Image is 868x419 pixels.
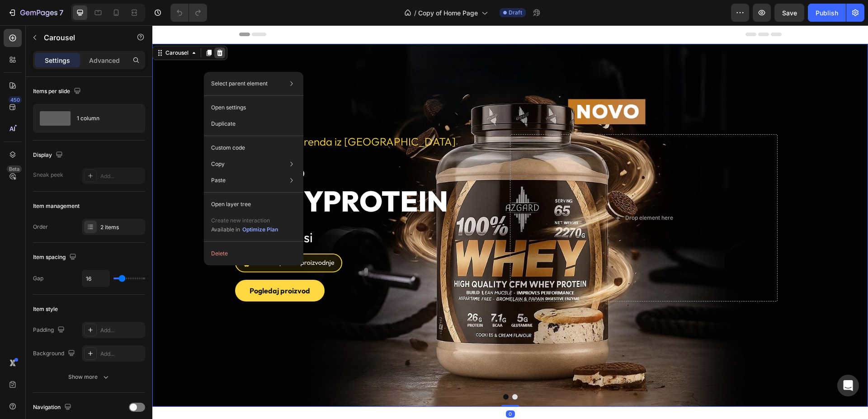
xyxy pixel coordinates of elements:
[4,4,67,22] button: 7
[782,9,797,17] span: Save
[211,160,225,168] p: Copy
[33,348,77,360] div: Background
[211,200,251,208] p: Open layer tree
[33,324,66,336] div: Padding
[473,189,521,196] div: Drop element here
[509,9,522,17] span: Draft
[33,202,80,210] div: Item management
[33,149,65,161] div: Display
[360,369,365,374] button: Dot
[44,32,121,43] p: Carousel
[211,120,236,128] p: Duplicate
[170,158,296,193] span: Protein
[774,4,804,22] button: Save
[242,226,278,234] div: Optimize Plan
[33,85,83,98] div: Items per slide
[837,375,859,396] div: Open Intercom Messenger
[808,4,846,22] button: Publish
[33,251,78,264] div: Item spacing
[9,96,22,104] div: 450
[33,369,145,385] button: Show more
[89,56,120,65] p: Advanced
[100,223,143,231] div: 2 items
[211,226,240,233] span: Available in
[152,25,868,419] iframe: Design area
[211,144,245,152] p: Custom code
[242,225,278,234] button: Optimize Plan
[68,372,110,381] div: Show more
[100,326,143,334] div: Add...
[816,8,838,18] div: Publish
[33,171,63,179] div: Sneak peek
[82,270,109,287] input: Auto
[83,203,350,221] h2: Najbolji ukusi
[211,80,268,88] p: Select parent element
[351,369,356,374] button: Dot
[77,108,132,129] div: 1 column
[100,350,143,358] div: Add...
[211,176,226,184] p: Paste
[170,4,207,22] div: Undo/Redo
[33,223,48,231] div: Order
[418,8,478,18] span: Copy of Home Page
[33,274,43,282] div: Gap
[83,228,190,247] img: gempages_584253134554006104-ab4cf139-5c0d-4454-829b-6907d9a0889f.svg
[414,8,416,18] span: /
[354,385,363,392] div: 0
[97,260,158,271] p: Pogledaj proizvod
[211,216,278,225] p: Create new interaction
[33,305,58,313] div: Item style
[45,56,70,65] p: Settings
[208,245,300,262] button: Delete
[211,104,246,112] p: Open settings
[59,7,63,18] p: 7
[11,24,38,32] div: Carousel
[7,165,22,173] div: Beta
[33,401,73,414] div: Navigation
